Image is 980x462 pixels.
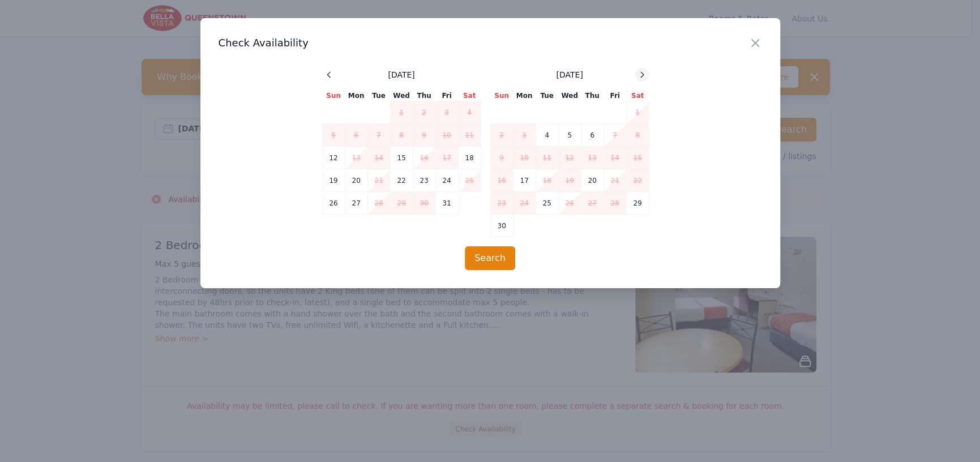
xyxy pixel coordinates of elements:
[536,147,558,169] td: 11
[626,124,649,147] td: 8
[626,91,649,101] th: Sat
[413,169,435,192] td: 23
[558,91,581,101] th: Wed
[345,91,367,101] th: Mon
[390,192,413,215] td: 29
[435,101,458,124] td: 3
[490,124,513,147] td: 2
[626,101,649,124] td: 1
[435,124,458,147] td: 10
[458,91,481,101] th: Sat
[604,192,626,215] td: 28
[367,147,390,169] td: 14
[513,91,536,101] th: Mon
[345,124,367,147] td: 6
[490,169,513,192] td: 16
[458,147,481,169] td: 18
[367,169,390,192] td: 21
[465,246,515,270] button: Search
[558,147,581,169] td: 12
[322,169,345,192] td: 19
[513,192,536,215] td: 24
[435,147,458,169] td: 17
[413,192,435,215] td: 30
[345,192,367,215] td: 27
[435,192,458,215] td: 31
[558,192,581,215] td: 26
[490,91,513,101] th: Sun
[604,91,626,101] th: Fri
[490,147,513,169] td: 9
[490,192,513,215] td: 23
[390,169,413,192] td: 22
[458,124,481,147] td: 11
[581,169,604,192] td: 20
[558,169,581,192] td: 19
[458,169,481,192] td: 25
[536,91,558,101] th: Tue
[626,192,649,215] td: 29
[626,147,649,169] td: 15
[390,124,413,147] td: 8
[626,169,649,192] td: 22
[581,147,604,169] td: 13
[513,169,536,192] td: 17
[536,169,558,192] td: 18
[435,91,458,101] th: Fri
[413,91,435,101] th: Thu
[536,124,558,147] td: 4
[604,147,626,169] td: 14
[345,169,367,192] td: 20
[536,192,558,215] td: 25
[367,192,390,215] td: 28
[413,147,435,169] td: 16
[581,124,604,147] td: 6
[513,147,536,169] td: 10
[556,69,583,80] span: [DATE]
[388,69,414,80] span: [DATE]
[490,215,513,237] td: 30
[413,124,435,147] td: 9
[390,147,413,169] td: 15
[413,101,435,124] td: 2
[322,192,345,215] td: 26
[219,36,762,50] h3: Check Availability
[345,147,367,169] td: 13
[322,124,345,147] td: 5
[604,124,626,147] td: 7
[435,169,458,192] td: 24
[367,124,390,147] td: 7
[390,101,413,124] td: 1
[322,147,345,169] td: 12
[322,91,345,101] th: Sun
[581,91,604,101] th: Thu
[581,192,604,215] td: 27
[458,101,481,124] td: 4
[513,124,536,147] td: 3
[367,91,390,101] th: Tue
[558,124,581,147] td: 5
[604,169,626,192] td: 21
[390,91,413,101] th: Wed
